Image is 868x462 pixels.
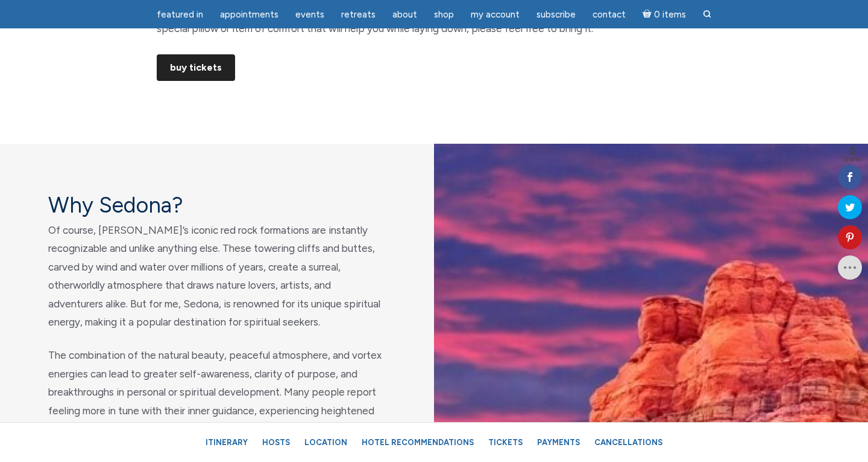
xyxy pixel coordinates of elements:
span: Subscribe [536,9,576,20]
i: Cart [643,9,654,20]
a: Subscribe [529,3,583,27]
a: Hosts [256,432,296,453]
span: featured in [157,9,203,20]
h4: Why Sedona? [48,192,386,218]
span: Retreats [341,9,376,20]
a: Appointments [213,3,286,27]
span: Shares [843,156,862,162]
a: Cancellations [588,432,668,453]
span: My Account [471,9,520,20]
a: Cart0 items [635,2,693,27]
a: Events [288,3,332,27]
a: Itinerary [200,432,254,453]
span: Contact [593,9,626,20]
span: 1 [843,146,862,156]
a: Buy Tickets [157,54,235,81]
a: Contact [585,3,633,27]
a: Shop [427,3,461,27]
a: Tickets [482,432,529,453]
span: Events [295,9,324,20]
a: Hotel Recommendations [356,432,480,453]
a: My Account [464,3,527,27]
span: About [392,9,417,20]
p: Of course, [PERSON_NAME]’s iconic red rock formations are instantly recognizable and unlike anyth... [48,221,386,332]
a: Location [298,432,353,453]
a: featured in [149,3,210,27]
p: The combination of the natural beauty, peaceful atmosphere, and vortex energies can lead to great... [48,346,386,438]
a: Payments [531,432,586,453]
a: About [385,3,424,27]
a: Retreats [334,3,383,27]
span: 0 items [654,10,686,19]
span: Shop [434,9,454,20]
span: Appointments [220,9,278,20]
